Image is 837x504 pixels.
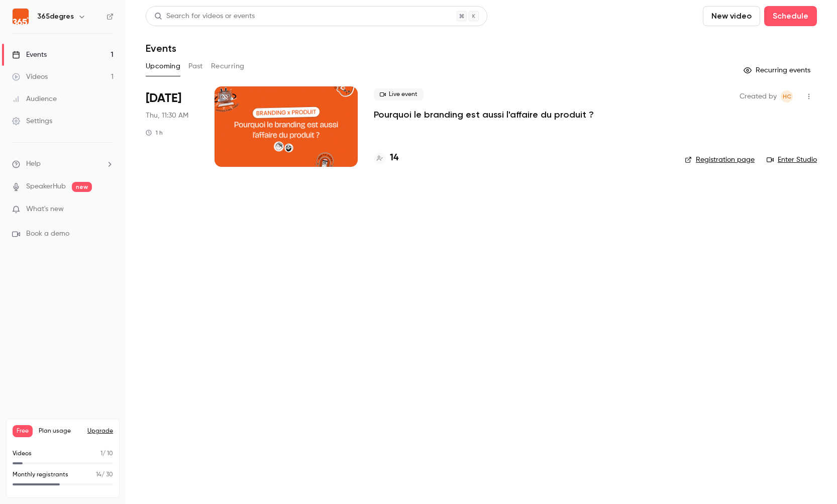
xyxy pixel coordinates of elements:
[767,155,817,165] a: Enter Studio
[72,182,92,192] span: new
[13,9,29,25] img: 365degres
[12,94,57,104] div: Audience
[26,204,64,215] span: What's new
[146,90,181,107] span: [DATE]
[390,151,398,165] h4: 14
[13,425,33,437] span: Free
[188,58,203,74] button: Past
[146,42,176,54] h1: Events
[26,159,41,169] span: Help
[101,205,114,214] iframe: Noticeable Trigger
[146,86,198,167] div: Oct 2 Thu, 11:30 AM (Europe/Paris)
[100,451,102,457] span: 1
[12,116,52,126] div: Settings
[154,11,255,22] div: Search for videos or events
[96,470,113,479] p: / 30
[13,470,68,479] p: Monthly registrants
[146,58,180,74] button: Upcoming
[12,50,47,60] div: Events
[211,58,245,74] button: Recurring
[146,111,188,121] span: Thu, 11:30 AM
[703,6,760,26] button: New video
[685,155,755,165] a: Registration page
[740,90,777,103] span: Created by
[37,12,74,22] h6: 365degres
[39,427,81,435] span: Plan usage
[13,449,32,458] p: Videos
[374,151,398,165] a: 14
[87,427,113,435] button: Upgrade
[781,90,793,103] span: Hélène CHOMIENNE
[764,6,817,26] button: Schedule
[12,72,48,82] div: Videos
[374,88,424,100] span: Live event
[739,62,817,78] button: Recurring events
[374,109,594,121] a: Pourquoi le branding est aussi l'affaire du produit ?
[146,129,163,137] div: 1 h
[26,181,66,192] a: SpeakerHub
[26,229,69,239] span: Book a demo
[96,472,101,478] span: 14
[783,90,791,103] span: HC
[100,449,113,458] p: / 10
[12,159,114,169] li: help-dropdown-opener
